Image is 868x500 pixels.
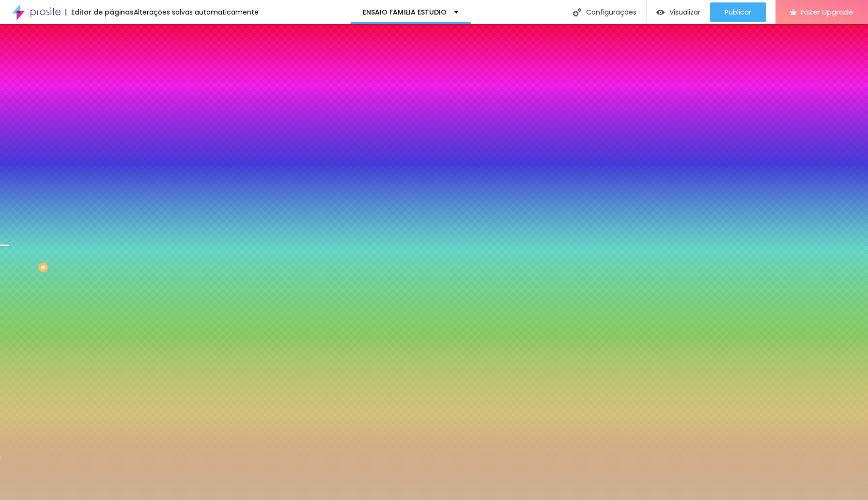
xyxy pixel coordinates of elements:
[669,8,700,16] span: Visualizar
[710,2,766,22] button: Publicar
[573,8,581,16] img: Icone
[363,9,447,16] p: ENSAIO FAMÍLIA ESTÚDIO
[725,8,751,16] span: Publicar
[134,9,259,16] div: Alterações salvas automaticamente
[656,8,665,16] img: view-1.svg
[801,8,853,16] span: Fazer Upgrade
[647,2,710,22] button: Visualizar
[65,9,134,16] div: Editor de páginas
